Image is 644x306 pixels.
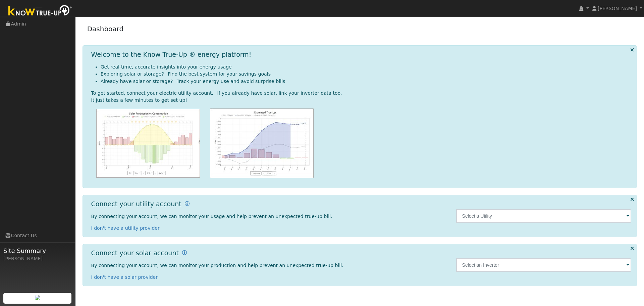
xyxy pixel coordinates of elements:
[91,51,252,58] h1: Welcome to the Know True-Up ® energy platform!
[91,90,632,97] div: To get started, connect your electric utility account. If you already have solar, link your inver...
[87,25,124,33] a: Dashboard
[456,258,632,272] input: Select an Inverter
[91,214,332,219] span: By connecting your account, we can monitor your usage and help prevent an unexpected true-up bill.
[91,249,179,257] h1: Connect your solar account
[91,274,158,280] a: I don't have a solar provider
[101,78,632,85] li: Already have solar or storage? Track your energy use and avoid surprise bills
[91,97,632,104] div: It just takes a few minutes to get set up!
[3,246,72,255] span: Site Summary
[91,263,343,268] span: By connecting your account, we can monitor your production and help prevent an unexpected true-up...
[5,4,75,19] img: Know True-Up
[3,255,72,262] div: [PERSON_NAME]
[91,225,160,231] a: I don't have a utility provider
[456,209,632,223] input: Select a Utility
[35,295,40,300] img: retrieve
[598,6,637,11] span: [PERSON_NAME]
[91,200,181,208] h1: Connect your utility account
[101,63,632,71] li: Get real-time, accurate insights into your energy usage
[101,71,632,78] li: Exploring solar or storage? Find the best system for your savings goals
